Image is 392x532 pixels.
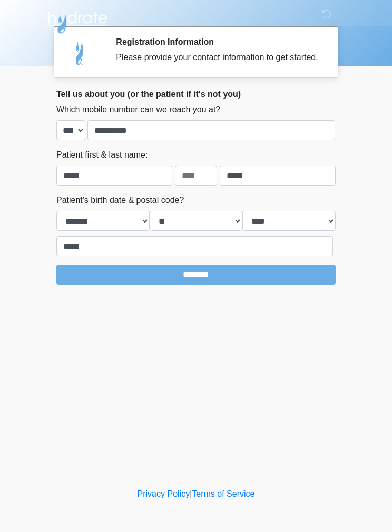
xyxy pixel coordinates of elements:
[190,489,192,498] a: |
[56,103,220,116] label: Which mobile number can we reach you at?
[192,489,254,498] a: Terms of Service
[56,194,184,207] label: Patient's birth date & postal code?
[46,8,109,34] img: Hydrate IV Bar - Flagstaff Logo
[56,89,336,99] h2: Tell us about you (or the patient if it's not you)
[138,489,190,498] a: Privacy Policy
[64,37,96,69] img: Agent Avatar
[116,51,320,64] div: Please provide your contact information to get started.
[56,149,148,161] label: Patient first & last name:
